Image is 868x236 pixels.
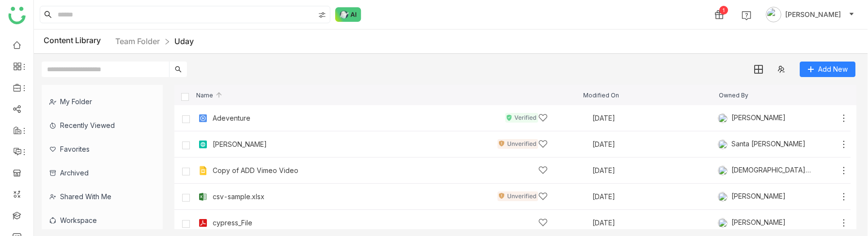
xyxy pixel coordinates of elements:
[592,220,718,226] div: [DATE]
[592,193,718,200] div: [DATE]
[198,140,208,149] img: article.svg
[499,141,504,147] img: unverified.svg
[318,11,326,19] img: search-type.svg
[718,166,834,175] div: [DEMOGRAPHIC_DATA][PERSON_NAME]
[44,35,194,47] div: Content Library
[497,191,538,201] div: Unverified
[42,137,155,161] div: Favorites
[718,140,728,149] img: 684a956282a3912df7c0cc3a
[718,113,728,123] img: 684a9845de261c4b36a3b50d
[505,113,538,123] div: Verified
[213,193,264,201] a: csv-sample.xlsx
[718,218,728,228] img: 684a9b22de261c4b36a3d00f
[592,141,718,148] div: [DATE]
[718,192,728,202] img: 684a9b6bde261c4b36a3d2e3
[719,6,728,15] div: 1
[592,167,718,174] div: [DATE]
[215,91,223,99] img: arrow-up.svg
[42,90,155,113] div: My Folder
[213,114,250,122] a: Adeventure
[507,114,512,121] img: verified.svg
[335,7,361,22] img: ask-buddy-normal.svg
[592,115,718,122] div: [DATE]
[115,36,160,46] a: Team Folder
[196,92,223,98] span: Name
[764,7,856,22] button: [PERSON_NAME]
[499,193,504,200] img: unverified.svg
[583,92,619,98] span: Modified On
[42,208,155,232] div: Workspace
[766,7,781,22] img: avatar
[198,218,208,228] img: pdf.svg
[754,65,763,74] img: grid.svg
[8,7,26,24] img: logo
[213,141,267,148] a: [PERSON_NAME]
[785,9,841,20] span: [PERSON_NAME]
[742,11,751,20] img: help.svg
[718,192,786,202] div: [PERSON_NAME]
[718,113,786,123] div: [PERSON_NAME]
[198,192,208,202] img: xlsx.svg
[174,36,194,46] a: Uday
[213,219,252,227] a: cypress_File
[198,166,208,175] img: g-ppt.svg
[718,166,728,175] img: 684a9b06de261c4b36a3cf65
[800,62,855,77] button: Add New
[818,64,848,75] span: Add New
[42,113,155,137] div: Recently Viewed
[42,161,155,185] div: Archived
[718,140,806,149] div: Santa [PERSON_NAME]
[497,139,538,149] div: Unverified
[213,167,298,174] a: Copy of ADD Vimeo Video
[719,92,748,98] span: Owned By
[42,185,155,208] div: Shared with me
[198,113,208,123] img: mp4.svg
[718,218,786,228] div: [PERSON_NAME]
